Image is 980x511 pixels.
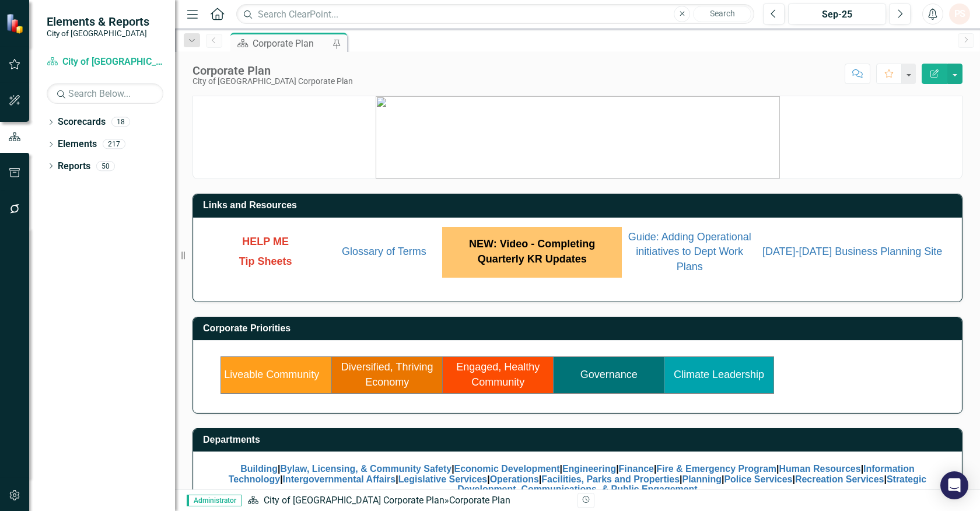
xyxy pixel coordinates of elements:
[47,15,149,29] span: Elements & Reports
[47,29,149,38] small: City of [GEOGRAPHIC_DATA]
[247,494,569,508] div: »
[342,246,426,257] a: Glossary of Terms
[203,323,956,334] h3: Corporate Priorities
[58,160,90,173] a: Reports
[619,464,654,474] a: Finance
[239,256,292,267] span: Tip Sheets
[628,231,751,272] span: Guide: Adding Operational initiatives to Dept Work Plans
[239,257,292,267] a: Tip Sheets
[656,464,776,474] a: Fire & Emergency Program
[224,369,319,380] a: Liveable Community
[187,495,242,506] span: Administrator
[242,237,289,247] a: HELP ME
[398,474,488,484] a: Legislative Services
[490,474,539,484] a: Operations
[192,64,353,77] div: Corporate Plan
[762,246,942,257] a: [DATE]-[DATE] Business Planning Site
[457,474,926,495] a: Strategic Development, Communications, & Public Engagement
[949,3,970,24] button: PS
[236,4,754,24] input: Search ClearPoint...
[192,77,353,86] div: City of [GEOGRAPHIC_DATA] Corporate Plan
[229,464,926,494] span: | | | | | | | | | | | | | | |
[710,9,735,18] span: Search
[792,8,882,22] div: Sep-25
[341,361,433,388] a: Diversified, Thriving Economy
[6,13,26,34] img: ClearPoint Strategy
[240,464,278,474] a: Building
[788,3,886,24] button: Sep-25
[253,36,330,51] div: Corporate Plan
[58,116,106,129] a: Scorecards
[693,6,751,22] button: Search
[674,369,764,380] a: Climate Leadership
[724,474,792,484] a: Police Services
[111,117,130,127] div: 18
[58,138,97,151] a: Elements
[229,464,915,484] a: Information Technology
[449,495,510,506] div: Corporate Plan
[203,200,956,211] h3: Links and Resources
[454,464,560,474] a: Economic Development
[795,474,884,484] a: Recreation Services
[469,240,595,264] a: NEW: Video - Completing Quarterly KR Updates
[940,471,968,499] div: Open Intercom Messenger
[469,238,595,265] span: NEW: Video - Completing Quarterly KR Updates
[283,474,396,484] a: Intergovernmental Affairs
[541,474,680,484] a: Facilities, Parks and Properties
[628,233,751,272] a: Guide: Adding Operational initiatives to Dept Work Plans
[47,83,163,104] input: Search Below...
[280,464,452,474] a: Bylaw, Licensing, & Community Safety
[242,236,289,247] span: HELP ME
[580,369,638,380] a: Governance
[103,139,125,149] div: 217
[47,55,163,69] a: City of [GEOGRAPHIC_DATA] Corporate Plan
[562,464,616,474] a: Engineering
[203,435,956,445] h3: Departments
[96,161,115,171] div: 50
[264,495,444,506] a: City of [GEOGRAPHIC_DATA] Corporate Plan
[456,361,540,388] a: Engaged, Healthy Community
[779,464,861,474] a: Human Resources
[682,474,722,484] a: Planning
